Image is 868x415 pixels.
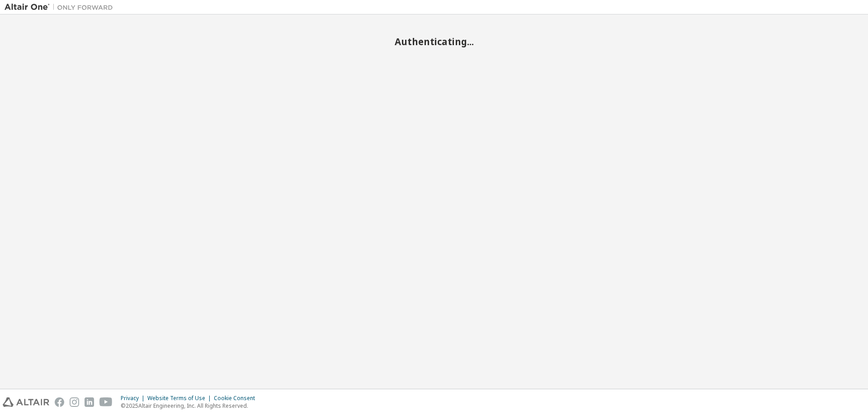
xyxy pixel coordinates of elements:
img: Altair One [5,3,118,12]
p: © 2025 Altair Engineering, Inc. All Rights Reserved. [121,402,260,410]
h2: Authenticating... [5,36,863,47]
img: instagram.svg [70,397,79,407]
img: linkedin.svg [85,397,94,407]
div: Privacy [121,395,147,402]
img: facebook.svg [55,397,64,407]
div: Cookie Consent [214,395,260,402]
img: altair_logo.svg [3,397,49,407]
div: Website Terms of Use [147,395,214,402]
img: youtube.svg [99,397,113,407]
